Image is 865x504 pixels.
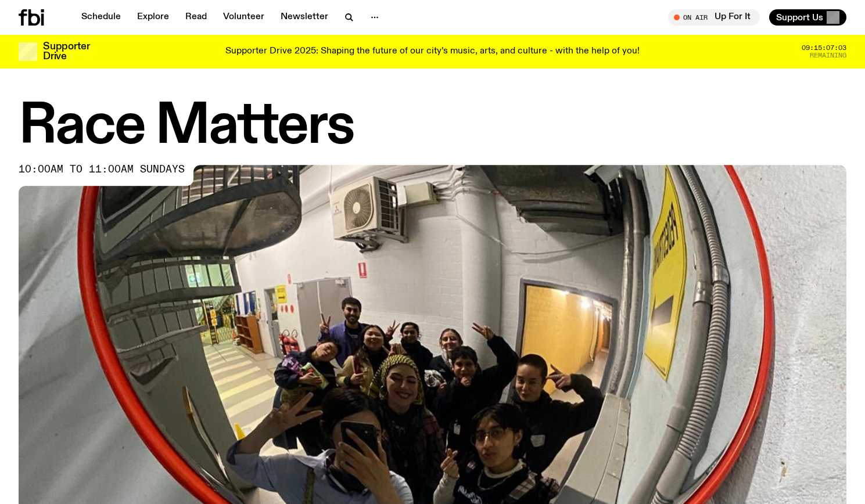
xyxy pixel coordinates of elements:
[225,46,640,57] p: Supporter Drive 2025: Shaping the future of our city’s music, arts, and culture - with the help o...
[776,12,823,23] span: Support Us
[274,9,335,26] a: Newsletter
[74,9,128,26] a: Schedule
[810,52,846,59] span: Remaining
[19,101,846,153] h1: Race Matters
[668,9,760,26] button: On AirUp For It
[802,45,846,51] span: 09:15:07:03
[178,9,214,26] a: Read
[769,9,846,26] button: Support Us
[216,9,271,26] a: Volunteer
[43,42,89,62] h3: Supporter Drive
[19,165,185,174] span: 10:00am to 11:00am sundays
[130,9,176,26] a: Explore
